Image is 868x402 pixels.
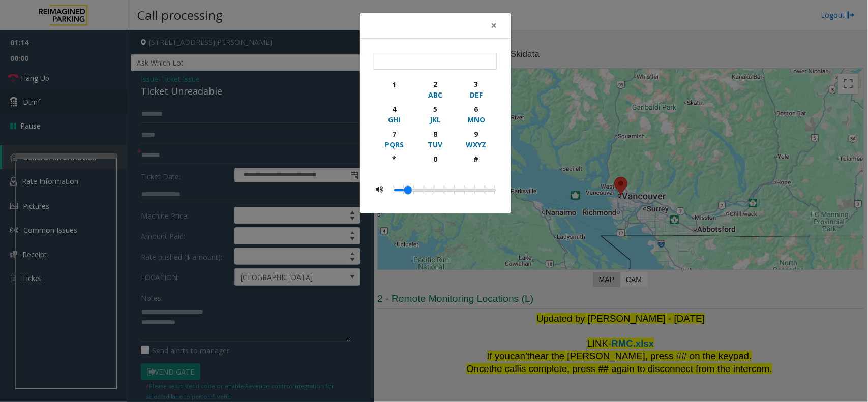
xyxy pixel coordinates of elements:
[439,183,450,196] li: 0.25
[470,183,480,196] li: 0.4
[450,183,460,196] li: 0.3
[380,114,408,125] div: GHI
[404,186,412,194] a: Drag
[421,139,449,150] div: TUV
[374,102,415,127] button: 4GHI
[421,153,449,164] div: 0
[421,104,449,114] div: 5
[380,104,408,114] div: 4
[414,127,456,151] button: 8TUV
[460,183,470,196] li: 0.35
[399,183,409,196] li: 0.05
[421,89,449,100] div: ABC
[462,104,490,114] div: 6
[462,89,490,100] div: DEF
[462,153,490,164] div: #
[421,114,449,125] div: JKL
[462,129,490,139] div: 9
[394,183,399,196] li: 0
[409,183,419,196] li: 0.1
[414,102,456,127] button: 5JKL
[480,183,490,196] li: 0.45
[490,183,495,196] li: 0.5
[414,77,456,102] button: 2ABC
[380,79,408,90] div: 1
[414,151,456,175] button: 0
[456,127,497,151] button: 9WXYZ
[380,139,408,150] div: PQRS
[462,114,490,125] div: MNO
[484,13,504,38] button: Close
[374,77,415,102] button: 1
[456,102,497,127] button: 6MNO
[429,183,439,196] li: 0.2
[456,77,497,102] button: 3DEF
[456,151,497,175] button: #
[462,79,490,89] div: 3
[380,129,408,139] div: 7
[491,18,497,33] span: ×
[421,79,449,89] div: 2
[419,183,429,196] li: 0.15
[374,127,415,151] button: 7PQRS
[421,129,449,139] div: 8
[462,139,490,150] div: WXYZ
